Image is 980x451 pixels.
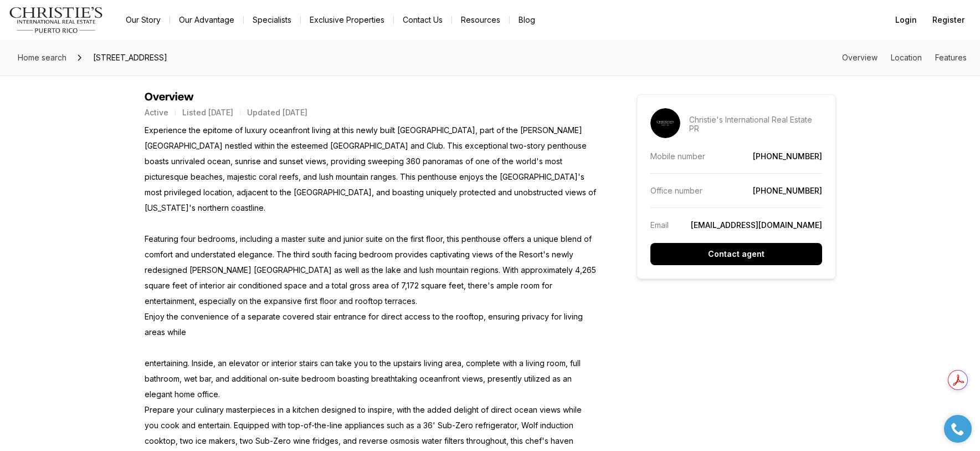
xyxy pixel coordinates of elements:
a: Skip to: Features [935,53,967,62]
a: Our Story [117,12,170,28]
a: Skip to: Location [891,53,922,62]
nav: Page section menu [842,53,967,62]
a: Home search [13,49,71,67]
button: Register [926,9,971,31]
span: Register [932,16,964,24]
img: logo [9,7,104,33]
a: Resources [452,12,509,28]
p: Contact agent [708,250,764,259]
p: Office number [650,186,702,195]
a: Blog [510,12,544,28]
a: Our Advantage [170,12,243,28]
a: [EMAIL_ADDRESS][DOMAIN_NAME] [691,220,822,230]
span: Login [895,16,917,24]
button: Login [889,9,923,31]
a: Exclusive Properties [301,12,393,28]
span: [STREET_ADDRESS] [89,49,172,67]
p: Christie's International Real Estate PR [689,115,822,133]
p: Email [650,220,669,230]
a: [PHONE_NUMBER] [753,151,822,161]
a: [PHONE_NUMBER] [753,186,822,195]
p: Active [145,108,168,117]
h4: Overview [145,90,597,104]
p: Listed [DATE] [182,108,233,117]
span: Home search [18,53,66,62]
a: Skip to: Overview [842,53,878,62]
p: Mobile number [650,151,705,161]
button: Contact agent [650,243,822,265]
button: Contact Us [394,12,451,28]
p: Updated [DATE] [247,108,307,117]
a: Specialists [244,12,300,28]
